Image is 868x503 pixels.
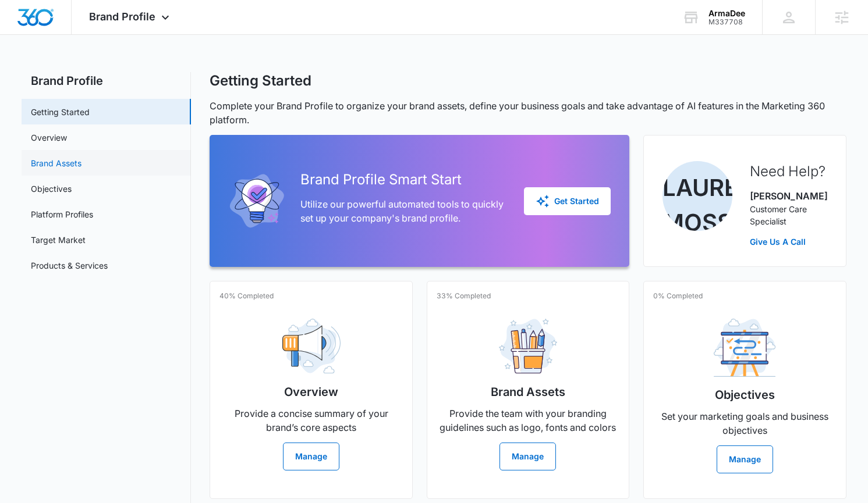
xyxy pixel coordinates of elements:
[31,106,90,118] a: Getting Started
[300,169,505,190] h2: Brand Profile Smart Start
[284,383,338,401] h2: Overview
[653,291,703,301] p: 0% Completed
[31,131,67,144] a: Overview
[31,234,86,246] a: Target Market
[750,161,827,182] h2: Need Help?
[437,291,491,301] p: 33% Completed
[283,443,339,470] button: Manage
[437,406,619,434] p: Provide the team with your branding guidelines such as logo, fonts and colors
[219,406,402,434] p: Provide a concise summary of your brand’s core aspects
[524,187,611,215] button: Get Started
[31,208,93,220] a: Platform Profiles
[750,236,827,248] a: Give Us A Call
[499,443,556,470] button: Manage
[31,259,108,272] a: Products & Services
[210,281,412,499] a: 40% CompletedOverviewProvide a concise summary of your brand’s core aspectsManage
[662,161,732,231] img: Lauren Moss
[89,10,155,23] span: Brand Profile
[643,281,846,499] a: 0% CompletedObjectivesSet your marketing goals and business objectivesManage
[708,9,745,18] div: account name
[750,189,827,203] p: [PERSON_NAME]
[427,281,629,499] a: 33% CompletedBrand AssetsProvide the team with your branding guidelines such as logo, fonts and c...
[210,72,311,90] h1: Getting Started
[31,183,72,195] a: Objectives
[750,203,827,227] p: Customer Care Specialist
[300,197,505,225] p: Utilize our powerful automated tools to quickly set up your company's brand profile.
[491,383,565,401] h2: Brand Assets
[536,194,599,208] div: Get Started
[715,386,775,404] h2: Objectives
[708,18,745,26] div: account id
[219,291,274,301] p: 40% Completed
[717,445,773,473] button: Manage
[22,72,191,90] h2: Brand Profile
[31,157,82,169] a: Brand Assets
[653,409,836,437] p: Set your marketing goals and business objectives
[210,99,846,127] p: Complete your Brand Profile to organize your brand assets, define your business goals and take ad...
